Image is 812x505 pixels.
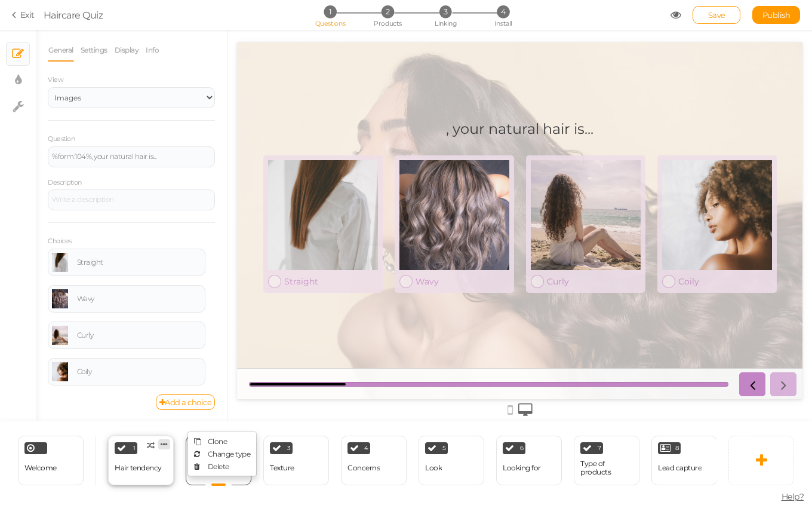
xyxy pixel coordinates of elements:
div: Straight [77,259,201,266]
span: Install [494,19,512,27]
div: Concerns [347,464,380,472]
span: 4 [364,445,368,451]
div: Look [425,464,442,472]
span: Delete [208,462,229,471]
span: 7 [598,445,601,451]
div: Lead capture [658,464,702,472]
span: 3 [287,445,291,451]
span: View [48,75,63,84]
div: %form:104%, your natural hair is... [52,153,211,160]
li: 1 Questions [302,5,358,18]
div: 2 Natural hair [186,436,251,485]
span: Clone [208,437,227,446]
div: Save [693,6,740,24]
li: 4 Install [475,5,531,18]
span: Products [374,19,402,27]
span: Change type [208,449,251,458]
a: Settings [80,39,108,62]
span: 5 [442,445,446,451]
div: Wavy [77,295,201,302]
a: Exit [12,9,35,21]
div: 8 Lead capture [651,436,717,485]
div: Haircare Quiz [44,8,103,22]
div: 6 Looking for [496,436,562,485]
span: Help? [782,491,804,502]
div: Looking for [503,464,541,472]
a: Info [145,39,159,62]
div: Welcome [18,436,84,485]
div: Curly [310,234,404,245]
div: Straight [47,234,141,245]
div: 5 Look [419,436,484,485]
span: Linking [435,19,456,27]
div: 4 Concerns [341,436,407,485]
div: 1 Hair tendency [108,436,174,485]
label: Choices [48,237,72,246]
span: 3 [439,5,452,18]
a: Display [114,39,140,62]
div: Coily [441,234,535,245]
div: 3 Texture [263,436,329,485]
label: Question [48,135,75,143]
li: 3 Linking [418,5,473,18]
span: 6 [520,445,524,451]
a: Add a choice [156,394,216,410]
span: Questions [315,19,346,27]
span: 4 [497,5,509,18]
div: Hair tendency [115,464,162,472]
div: Curly [77,332,201,339]
span: Save [708,10,725,20]
a: General [48,39,74,62]
span: 2 [382,5,394,18]
div: Coily [77,368,201,375]
div: Type of products [580,460,633,476]
span: 1 [133,445,136,451]
label: Description [48,179,82,187]
div: Wavy [179,234,272,245]
span: 1 [324,5,336,18]
span: Publish [762,10,791,20]
li: 2 Products [360,5,416,18]
div: 7 Type of products [574,436,639,485]
span: Welcome [24,463,57,472]
div: , your natural hair is... [209,78,356,96]
div: Texture [270,464,294,472]
span: 8 [675,445,679,451]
